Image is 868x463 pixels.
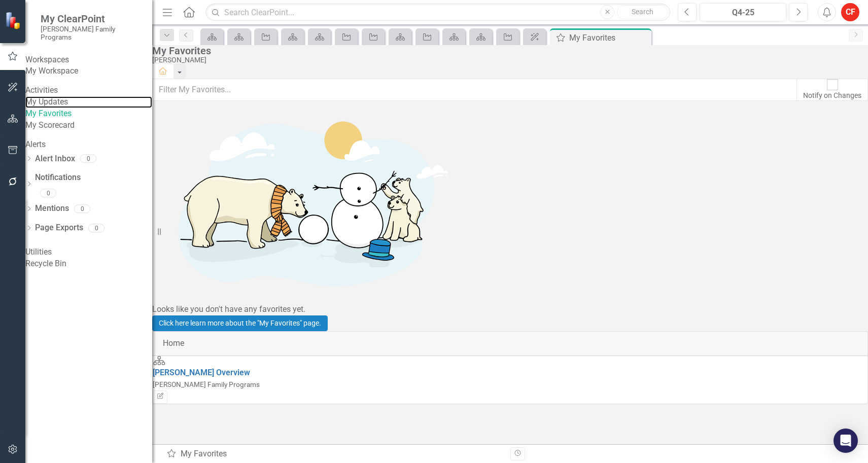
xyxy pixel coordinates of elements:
[35,203,69,215] a: Mentions
[152,56,863,64] div: [PERSON_NAME]
[25,96,152,108] a: My Updates
[166,448,503,460] div: My Favorites
[569,31,649,44] div: My Favorites
[152,79,797,101] input: Filter My Favorites...
[25,120,152,131] a: My Scorecard
[152,45,863,56] div: My Favorites
[5,12,23,29] img: ClearPoint Strategy
[40,189,56,198] div: 0
[152,304,868,315] div: Looks like you don't have any favorites yet.
[700,3,786,21] button: Q4-25
[703,7,783,19] div: Q4-25
[25,258,152,270] a: Recycle Bin
[88,224,105,232] div: 0
[803,90,861,100] div: Notify on Changes
[617,5,668,19] button: Search
[25,139,152,151] div: Alerts
[80,155,96,163] div: 0
[152,315,328,331] a: Click here learn more about the "My Favorites" page.
[74,204,90,213] div: 0
[35,172,152,184] a: Notifications
[153,368,250,377] a: [PERSON_NAME] Overview
[163,338,857,349] div: Home
[152,101,457,304] img: Getting started
[25,108,152,120] a: My Favorites
[35,222,83,234] a: Page Exports
[41,25,142,42] small: [PERSON_NAME] Family Programs
[153,380,260,388] small: [PERSON_NAME] Family Programs
[632,8,653,16] span: Search
[841,3,859,21] button: CF
[35,153,75,165] a: Alert Inbox
[25,54,152,66] div: Workspaces
[205,4,670,21] input: Search ClearPoint...
[41,13,142,25] span: My ClearPoint
[834,429,858,453] div: Open Intercom Messenger
[25,65,152,77] a: My Workspace
[25,85,152,96] div: Activities
[25,246,152,258] div: Utilities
